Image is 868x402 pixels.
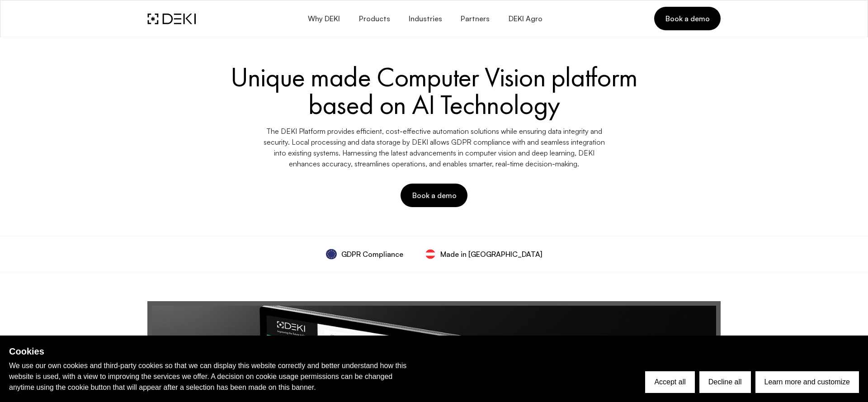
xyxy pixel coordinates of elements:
[408,14,442,23] span: Industries
[411,190,456,200] span: Book a demo
[699,371,751,393] button: Decline all
[499,8,551,29] a: DEKI Agro
[358,14,390,23] span: Products
[9,345,416,358] h2: Cookies
[508,14,542,23] span: DEKI Agro
[341,249,403,260] span: GDPR Compliance
[401,184,467,207] button: Book a demo
[399,8,451,29] button: Industries
[9,360,416,393] p: We use our own cookies and third-party cookies so that we can display this website correctly and ...
[665,14,710,24] span: Book a demo
[349,8,399,29] button: Products
[147,13,196,24] img: DEKI Logo
[755,371,859,393] button: Learn more and customize
[654,7,721,30] a: Book a demo
[425,249,436,260] img: svg%3e
[451,8,499,29] a: Partners
[326,249,337,260] img: GDPR_Compliance.Dbdrw_P_.svg
[307,14,340,23] span: Why DEKI
[440,249,542,260] span: Made in [GEOGRAPHIC_DATA]
[298,8,349,29] button: Why DEKI
[645,371,694,393] button: Accept all
[147,63,721,118] h1: Unique made Computer Vision platform based on AI Technology
[460,14,490,23] span: Partners
[258,126,610,169] p: The DEKI Platform provides efficient, cost-effective automation solutions while ensuring data int...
